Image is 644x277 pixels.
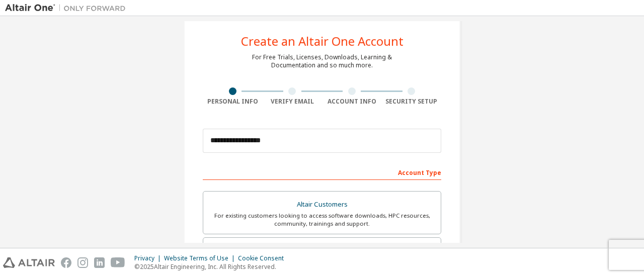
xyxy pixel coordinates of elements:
div: Cookie Consent [238,254,290,262]
div: Security Setup [382,98,442,106]
img: youtube.svg [111,257,125,268]
div: Altair Customers [209,198,435,212]
div: Account Type [203,164,441,180]
div: Personal Info [203,98,263,106]
div: For Free Trials, Licenses, Downloads, Learning & Documentation and so much more. [252,53,392,69]
div: For existing customers looking to access software downloads, HPC resources, community, trainings ... [209,212,435,228]
img: facebook.svg [61,257,71,268]
img: instagram.svg [77,257,88,268]
div: Privacy [134,254,164,262]
img: altair_logo.svg [3,257,55,268]
img: Altair One [5,3,131,13]
p: © 2025 Altair Engineering, Inc. All Rights Reserved. [134,262,290,271]
div: Account Info [322,98,382,106]
div: Create an Altair One Account [241,35,404,47]
div: Website Terms of Use [164,254,238,262]
img: linkedin.svg [94,257,105,268]
div: Verify Email [263,98,323,106]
